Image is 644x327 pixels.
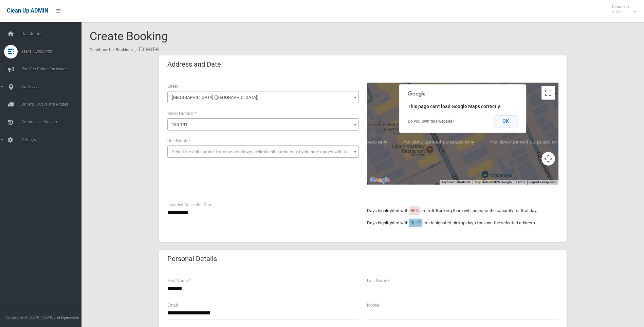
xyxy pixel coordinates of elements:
button: Toggle fullscreen view [541,86,555,100]
a: Open this area in Google Maps (opens a new window) [369,176,391,185]
strong: Jet Dynamics [54,315,79,320]
a: Terms (opens in new tab) [516,180,525,184]
span: Settings [19,137,87,142]
span: Addresses [19,84,87,89]
span: This page can't load Google Maps correctly. [408,104,501,109]
span: Booking Collection Issues [19,67,87,71]
p: Days highlighted with are full. Booking them will increase the capacity for that day. [367,207,558,215]
span: 189-191 [169,120,357,130]
span: Haldon Street (LAKEMBA 2195) [169,93,357,102]
img: Google [369,176,391,185]
p: Days highlighted with are designated pickup days for zone the selected address. [367,219,558,227]
span: BLUE [410,220,421,225]
button: Map camera controls [541,152,555,166]
span: 189-191 [172,122,187,127]
button: OK [494,115,517,127]
header: Personal Details [159,252,225,265]
span: Clean Up [608,4,636,14]
span: Copyright © [DATE]-[DATE] [5,315,53,320]
header: Address and Date [159,58,229,71]
button: Keyboard shortcuts [441,180,471,185]
li: Create [134,43,159,55]
span: 189-191 [167,118,359,131]
a: Report a map error [529,180,556,184]
small: Admin [612,9,629,14]
span: Create Booking [90,29,168,43]
span: Dashboard [19,31,87,36]
span: Tasks / Bookings [19,49,87,54]
a: Do you own this website? [408,119,454,124]
span: Drivers, Trucks and Routes [19,102,87,107]
a: Bookings [116,48,133,52]
span: Haldon Street (LAKEMBA 2195) [167,91,359,103]
span: Map data ©2025 Google [475,180,512,184]
span: Clean Up ADMIN [7,7,48,14]
span: Communication Log [19,120,87,124]
span: Select the unit number from the dropdown, delimit unit numbers or hyphenate ranges with a comma [172,149,362,154]
a: Dashboard [90,48,110,52]
span: RED [410,208,419,213]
